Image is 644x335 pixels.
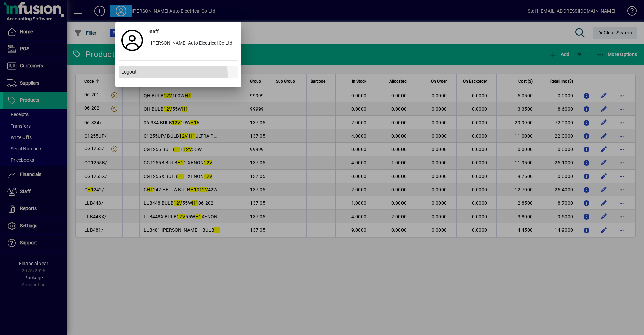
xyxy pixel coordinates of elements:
span: Staff [148,28,159,35]
button: [PERSON_NAME] Auto Electrical Co Ltd [146,38,238,50]
a: Profile [119,34,146,46]
span: Logout [121,68,137,76]
button: Logout [119,66,238,78]
a: Staff [146,26,238,38]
